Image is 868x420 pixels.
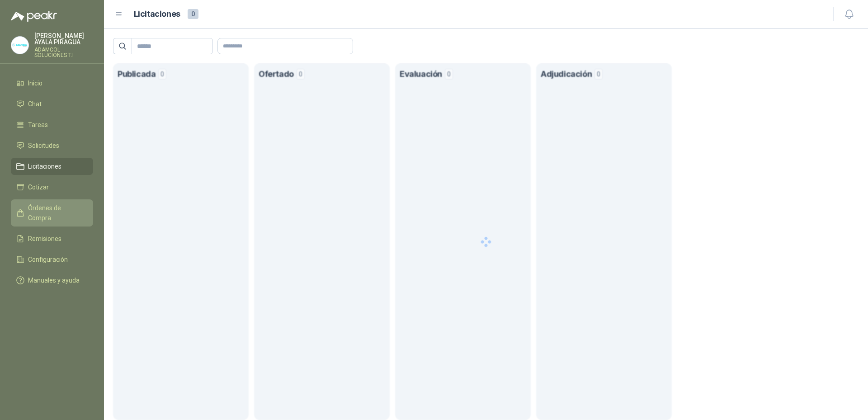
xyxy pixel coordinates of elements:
p: ADAMCOL SOLUCIONES T.I [34,47,93,58]
a: Remisiones [11,230,93,247]
span: Configuración [28,255,68,264]
a: Tareas [11,116,93,133]
span: 0 [188,9,198,19]
img: Company Logo [11,37,28,54]
a: Cotizar [11,179,93,196]
span: Solicitudes [28,141,59,151]
span: Chat [28,99,42,109]
span: Licitaciones [28,161,61,171]
a: Chat [11,95,93,113]
a: Inicio [11,75,93,92]
span: Inicio [28,78,42,88]
p: [PERSON_NAME] AYALA PIRAGUA [34,33,93,45]
span: Manuales y ayuda [28,275,80,285]
span: Órdenes de Compra [28,203,85,223]
a: Configuración [11,251,93,268]
a: Manuales y ayuda [11,272,93,289]
span: Cotizar [28,182,49,192]
a: Licitaciones [11,158,93,175]
span: Tareas [28,120,48,130]
a: Solicitudes [11,137,93,154]
a: Órdenes de Compra [11,199,93,227]
img: Logo peakr [11,11,57,22]
span: Remisiones [28,234,61,244]
h1: Licitaciones [134,8,180,21]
